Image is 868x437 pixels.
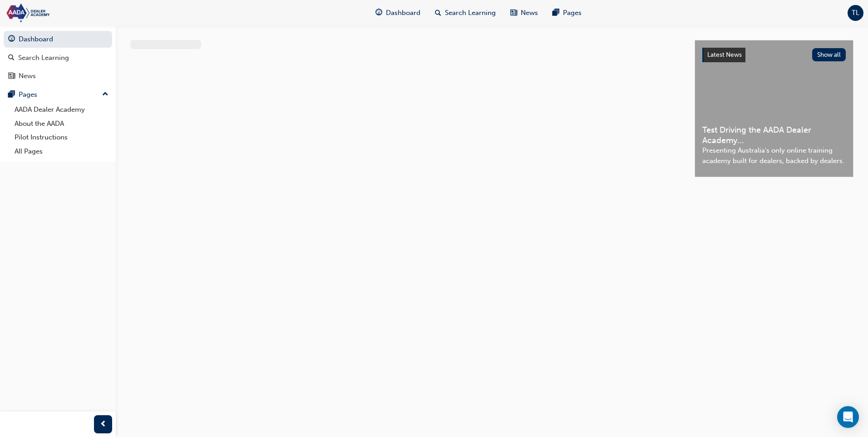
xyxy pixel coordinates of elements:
[19,71,36,81] div: News
[852,8,859,18] span: TL
[503,4,545,22] a: news-iconNews
[812,48,846,61] button: Show all
[11,117,112,131] a: About the AADA
[428,4,503,22] a: search-iconSearch Learning
[4,86,112,103] button: Pages
[375,7,382,19] span: guage-icon
[386,8,420,18] span: Dashboard
[445,8,496,18] span: Search Learning
[510,7,517,19] span: news-icon
[702,145,846,166] span: Presenting Australia's only online training academy built for dealers, backed by dealers.
[18,53,69,63] div: Search Learning
[8,35,15,44] span: guage-icon
[11,130,112,144] a: Pilot Instructions
[8,54,15,62] span: search-icon
[4,31,112,48] a: Dashboard
[5,3,109,23] img: Trak
[368,4,428,22] a: guage-iconDashboard
[4,50,112,66] a: Search Learning
[11,103,112,117] a: AADA Dealer Academy
[521,8,538,18] span: News
[552,7,559,19] span: pages-icon
[4,68,112,84] a: News
[695,40,853,177] a: Latest NewsShow allTest Driving the AADA Dealer Academy...Presenting Australia's only online trai...
[563,8,582,18] span: Pages
[702,125,846,145] span: Test Driving the AADA Dealer Academy...
[435,7,441,19] span: search-icon
[707,51,742,59] span: Latest News
[102,89,108,100] span: up-icon
[19,89,37,100] div: Pages
[11,144,112,159] a: All Pages
[837,406,859,428] div: Open Intercom Messenger
[545,4,589,22] a: pages-iconPages
[8,91,15,99] span: pages-icon
[100,419,107,430] span: prev-icon
[702,48,846,62] a: Latest NewsShow all
[848,5,863,21] button: TL
[4,29,112,86] button: DashboardSearch LearningNews
[8,72,15,80] span: news-icon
